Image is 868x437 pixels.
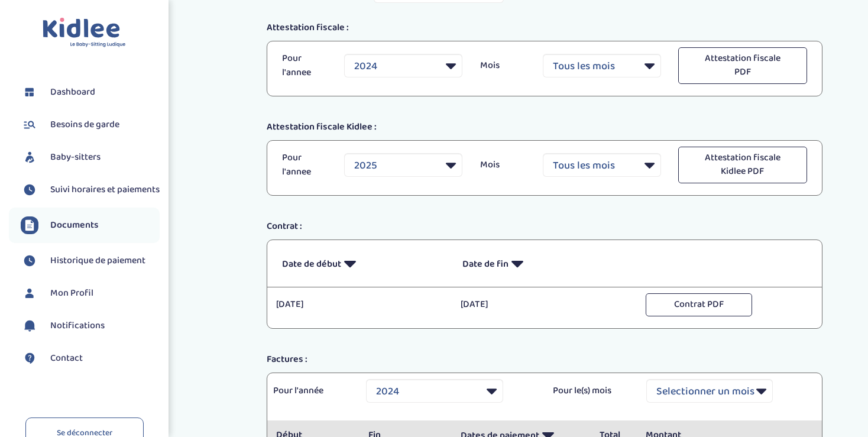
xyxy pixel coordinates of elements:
[276,297,443,312] p: [DATE]
[282,249,445,278] p: Date de début
[258,352,831,367] div: Factures :
[282,151,327,179] p: Pour l'annee
[50,351,83,365] span: Contact
[21,349,38,367] img: contact.svg
[21,252,160,270] a: Historique de paiement
[50,218,99,232] span: Documents
[21,252,38,270] img: suivihoraire.svg
[480,59,525,73] p: Mois
[50,286,93,300] span: Mon Profil
[21,181,160,199] a: Suivi horaires et paiements
[646,297,752,310] a: Contrat PDF
[21,181,38,199] img: suivihoraire.svg
[21,284,160,302] a: Mon Profil
[50,150,101,164] span: Baby-sitters
[462,249,626,278] p: Date de fin
[553,384,629,398] p: Pour le(s) mois
[21,317,38,335] img: notification.svg
[273,384,349,398] p: Pour l'année
[258,120,831,134] div: Attestation fiscale Kidlee :
[21,216,38,234] img: documents.svg
[50,183,160,197] span: Suivi horaires et paiements
[21,349,160,367] a: Contact
[21,83,38,101] img: dashboard.svg
[21,284,38,302] img: profil.svg
[21,317,160,335] a: Notifications
[21,148,38,166] img: babysitters.svg
[50,85,95,99] span: Dashboard
[461,297,628,312] p: [DATE]
[43,18,126,48] img: logo.svg
[678,147,807,183] button: Attestation fiscale Kidlee PDF
[646,293,752,316] button: Contrat PDF
[21,116,160,134] a: Besoins de garde
[50,319,105,333] span: Notifications
[21,148,160,166] a: Baby-sitters
[21,83,160,101] a: Dashboard
[282,51,327,80] p: Pour l'annee
[480,158,525,172] p: Mois
[258,21,831,35] div: Attestation fiscale :
[678,59,807,72] a: Attestation fiscale PDF
[50,118,119,132] span: Besoins de garde
[50,254,145,268] span: Historique de paiement
[678,47,807,84] button: Attestation fiscale PDF
[678,158,807,171] a: Attestation fiscale Kidlee PDF
[21,116,38,134] img: besoin.svg
[258,219,831,234] div: Contrat :
[21,216,160,234] a: Documents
